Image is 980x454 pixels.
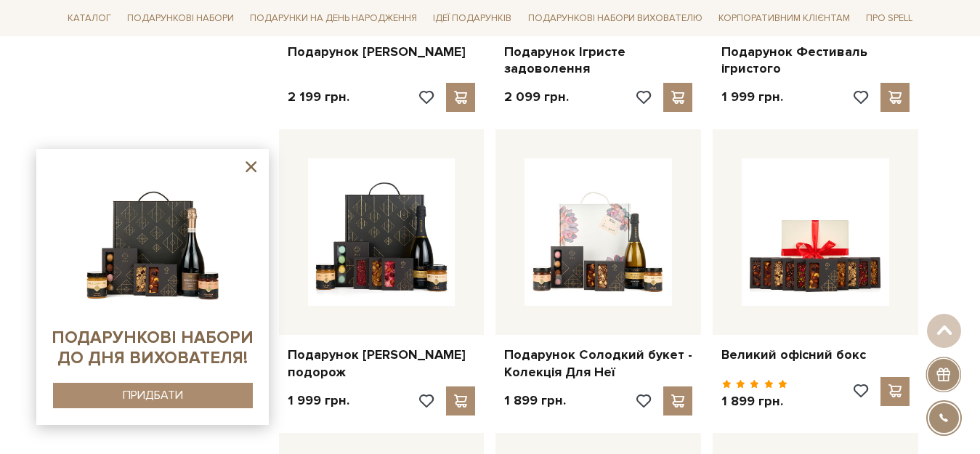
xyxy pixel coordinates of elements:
a: Великий офісний бокс [721,346,910,363]
a: Ідеї подарунків [427,7,517,30]
a: Подарунок [PERSON_NAME] подорож [288,346,476,381]
a: Каталог [62,7,117,30]
a: Подарунок Ігристе задоволення [504,44,692,78]
a: Подарунок [PERSON_NAME] [288,44,476,60]
a: Подарунки на День народження [244,7,423,30]
p: 1 999 грн. [721,89,783,105]
a: Подарункові набори вихователю [522,6,708,31]
a: Подарунок Солодкий букет - Колекція Для Неї [504,346,692,381]
a: Про Spell [860,7,918,30]
a: Подарунок Фестиваль ігристого [721,44,910,78]
p: 2 099 грн. [504,89,569,105]
a: Корпоративним клієнтам [713,6,856,31]
p: 1 899 грн. [721,393,787,410]
p: 2 199 грн. [288,89,349,105]
p: 1 899 грн. [504,392,566,409]
a: Подарункові набори [121,7,240,30]
p: 1 999 грн. [288,392,349,409]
